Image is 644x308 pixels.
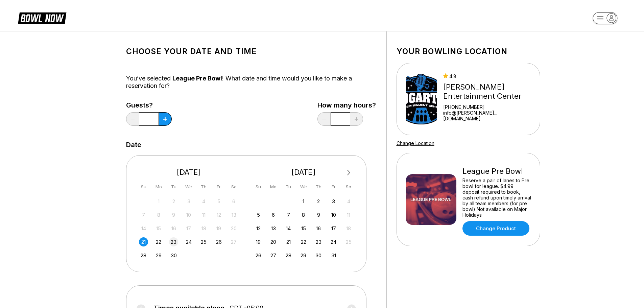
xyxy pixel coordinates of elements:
[154,197,163,206] div: Not available Monday, September 1st, 2025
[329,182,338,191] div: Fr
[344,210,353,219] div: Not available Saturday, October 11th, 2025
[229,182,238,191] div: Sa
[299,210,308,219] div: Choose Wednesday, October 8th, 2025
[139,224,148,233] div: Not available Sunday, September 14th, 2025
[154,251,163,260] div: Choose Monday, September 29th, 2025
[154,237,163,246] div: Choose Monday, September 22nd, 2025
[329,197,338,206] div: Choose Friday, October 3rd, 2025
[314,237,323,246] div: Choose Thursday, October 23rd, 2025
[462,167,531,176] div: League Pre Bowl
[184,224,193,233] div: Not available Wednesday, September 17th, 2025
[344,237,353,246] div: Not available Saturday, October 25th, 2025
[299,197,308,206] div: Choose Wednesday, October 1st, 2025
[199,224,208,233] div: Not available Thursday, September 18th, 2025
[184,210,193,219] div: Not available Wednesday, September 10th, 2025
[229,197,238,206] div: Not available Saturday, September 6th, 2025
[344,182,353,191] div: Sa
[199,210,208,219] div: Not available Thursday, September 11th, 2025
[314,224,323,233] div: Choose Thursday, October 16th, 2025
[214,237,223,246] div: Choose Friday, September 26th, 2025
[254,182,263,191] div: Su
[154,210,163,219] div: Not available Monday, September 8th, 2025
[314,251,323,260] div: Choose Thursday, October 30th, 2025
[284,251,293,260] div: Choose Tuesday, October 28th, 2025
[269,182,278,191] div: Mo
[299,237,308,246] div: Choose Wednesday, October 22nd, 2025
[299,251,308,260] div: Choose Wednesday, October 29th, 2025
[343,167,354,178] button: Next Month
[329,237,338,246] div: Choose Friday, October 24th, 2025
[137,168,241,177] div: [DATE]
[397,47,540,56] h1: Your bowling location
[169,197,178,206] div: Not available Tuesday, September 2nd, 2025
[154,224,163,233] div: Not available Monday, September 15th, 2025
[184,237,193,246] div: Choose Wednesday, September 24th, 2025
[344,197,353,206] div: Not available Saturday, October 4th, 2025
[269,251,278,260] div: Choose Monday, October 27th, 2025
[299,182,308,191] div: We
[406,74,437,124] img: Bogart's Entertainment Center
[329,224,338,233] div: Choose Friday, October 17th, 2025
[229,237,238,246] div: Not available Saturday, September 27th, 2025
[184,182,193,191] div: We
[214,197,223,206] div: Not available Friday, September 5th, 2025
[269,210,278,219] div: Choose Monday, October 6th, 2025
[314,210,323,219] div: Choose Thursday, October 9th, 2025
[214,182,223,191] div: Fr
[299,224,308,233] div: Choose Wednesday, October 15th, 2025
[139,210,148,219] div: Not available Sunday, September 7th, 2025
[284,224,293,233] div: Choose Tuesday, October 14th, 2025
[317,101,376,109] label: How many hours?
[214,224,223,233] div: Not available Friday, September 19th, 2025
[329,210,338,219] div: Choose Friday, October 10th, 2025
[284,210,293,219] div: Choose Tuesday, October 7th, 2025
[172,75,222,82] span: League Pre Bowl
[314,197,323,206] div: Choose Thursday, October 2nd, 2025
[251,168,356,177] div: [DATE]
[139,237,148,246] div: Choose Sunday, September 21st, 2025
[184,197,193,206] div: Not available Wednesday, September 3rd, 2025
[214,210,223,219] div: Not available Friday, September 12th, 2025
[126,75,376,90] div: You’ve selected ! What date and time would you like to make a reservation for?
[269,237,278,246] div: Choose Monday, October 20th, 2025
[229,210,238,219] div: Not available Saturday, September 13th, 2025
[284,237,293,246] div: Choose Tuesday, October 21st, 2025
[139,182,148,191] div: Su
[126,141,141,148] label: Date
[254,237,263,246] div: Choose Sunday, October 19th, 2025
[329,251,338,260] div: Choose Friday, October 31st, 2025
[169,224,178,233] div: Not available Tuesday, September 16th, 2025
[344,224,353,233] div: Not available Saturday, October 18th, 2025
[443,104,531,110] div: [PHONE_NUMBER]
[462,177,531,218] div: Reserve a pair of lanes to Pre bowl for league. $4.99 deposit required to book, cash refund upon ...
[314,182,323,191] div: Th
[443,110,531,121] a: info@[PERSON_NAME]...[DOMAIN_NAME]
[126,101,172,109] label: Guests?
[254,210,263,219] div: Choose Sunday, October 5th, 2025
[199,197,208,206] div: Not available Thursday, September 4th, 2025
[199,182,208,191] div: Th
[254,251,263,260] div: Choose Sunday, October 26th, 2025
[462,221,529,236] a: Change Product
[169,182,178,191] div: Tu
[229,224,238,233] div: Not available Saturday, September 20th, 2025
[169,210,178,219] div: Not available Tuesday, September 9th, 2025
[254,224,263,233] div: Choose Sunday, October 12th, 2025
[406,174,456,225] img: League Pre Bowl
[253,196,354,260] div: month 2025-10
[139,251,148,260] div: Choose Sunday, September 28th, 2025
[397,140,434,146] a: Change Location
[169,251,178,260] div: Choose Tuesday, September 30th, 2025
[284,182,293,191] div: Tu
[154,182,163,191] div: Mo
[443,82,531,101] div: [PERSON_NAME] Entertainment Center
[138,196,240,260] div: month 2025-09
[443,73,531,79] div: 4.8
[126,47,376,56] h1: Choose your Date and time
[169,237,178,246] div: Choose Tuesday, September 23rd, 2025
[269,224,278,233] div: Choose Monday, October 13th, 2025
[199,237,208,246] div: Choose Thursday, September 25th, 2025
